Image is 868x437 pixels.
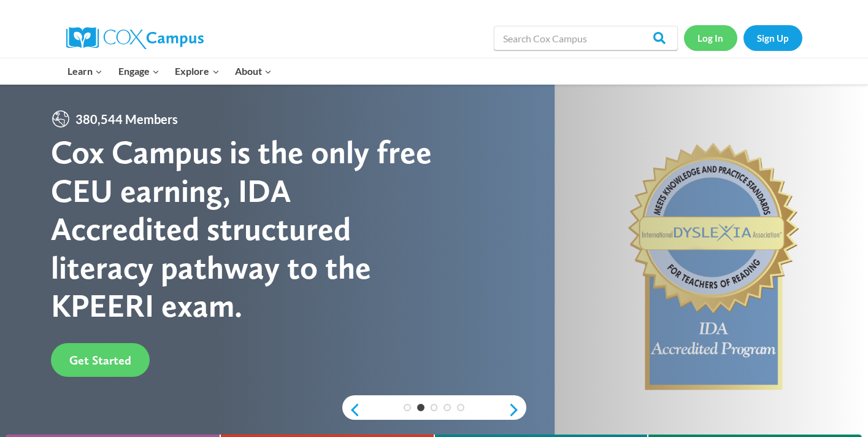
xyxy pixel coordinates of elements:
a: previous [342,403,361,417]
button: Child menu of Engage [110,58,167,84]
a: Sign Up [743,25,802,50]
a: Get Started [51,343,150,377]
a: 3 [431,404,438,411]
div: content slider buttons [342,398,526,422]
a: 2 [417,404,424,411]
button: Child menu of Explore [167,58,228,84]
input: Search Cox Campus [494,26,678,50]
a: Log In [684,25,737,50]
button: Child menu of Learn [60,58,111,84]
a: 4 [444,404,451,411]
a: 5 [457,404,464,411]
a: next [508,403,526,417]
span: 380,544 Members [71,109,183,129]
img: Cox Campus [66,27,204,49]
button: Child menu of About [227,58,280,84]
nav: Secondary Navigation [684,25,802,50]
div: Cox Campus is the only free CEU earning, IDA Accredited structured literacy pathway to the KPEERI... [51,133,434,325]
span: Get Started [69,353,131,368]
nav: Primary Navigation [60,58,280,84]
a: 1 [404,404,411,411]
